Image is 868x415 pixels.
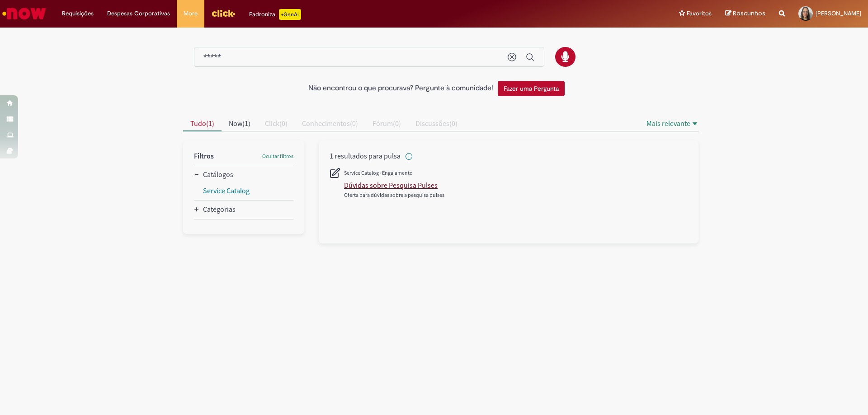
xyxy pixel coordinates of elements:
[1,5,47,23] img: ServiceNow
[733,9,765,18] span: Rascunhos
[211,6,236,20] img: click_logo_yellow_360x200.png
[62,9,94,18] span: Requisições
[308,84,493,93] h2: Não encontrou o que procurava? Pergunte à comunidade!
[687,9,712,18] span: Favoritos
[184,9,198,18] span: More
[249,9,301,20] div: Padroniza
[107,9,170,18] span: Despesas Corporativas
[498,81,565,96] button: Fazer uma Pergunta
[816,9,861,17] span: [PERSON_NAME]
[279,9,301,20] p: +GenAi
[725,9,765,18] a: Rascunhos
